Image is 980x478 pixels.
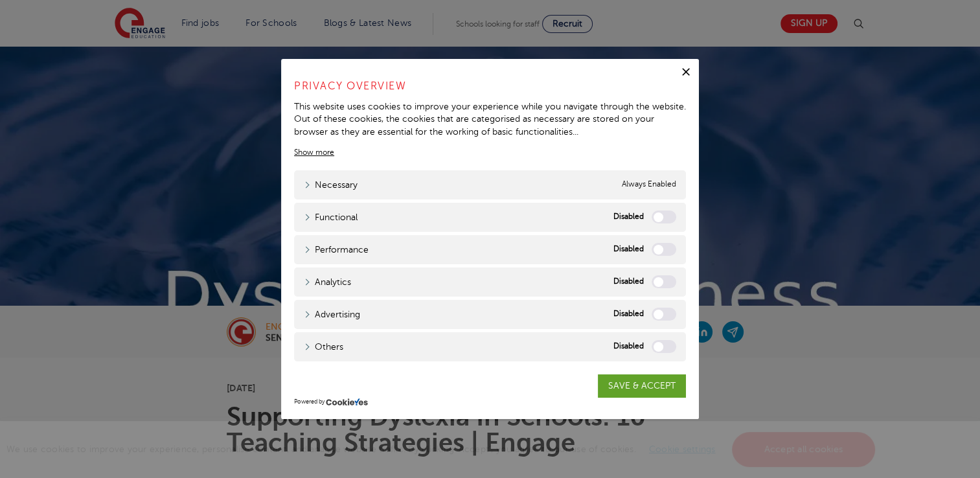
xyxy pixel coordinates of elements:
span: We use cookies to improve your experience, personalise content, and analyse website traffic. By c... [6,444,878,454]
span: Always Enabled [622,178,676,192]
a: Cookie settings [649,444,716,454]
a: SAVE & ACCEPT [598,374,686,398]
a: Performance [304,243,369,256]
a: Others [304,340,343,354]
a: Accept all cookies [732,432,876,467]
div: Powered by [294,398,686,407]
a: Functional [304,211,358,224]
a: Show more [294,146,334,158]
a: Necessary [304,178,358,192]
a: Analytics [304,275,351,289]
h4: Privacy Overview [294,78,686,94]
img: CookieYes Logo [326,398,368,406]
div: This website uses cookies to improve your experience while you navigate through the website. Out ... [294,100,686,139]
a: Advertising [304,308,360,321]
